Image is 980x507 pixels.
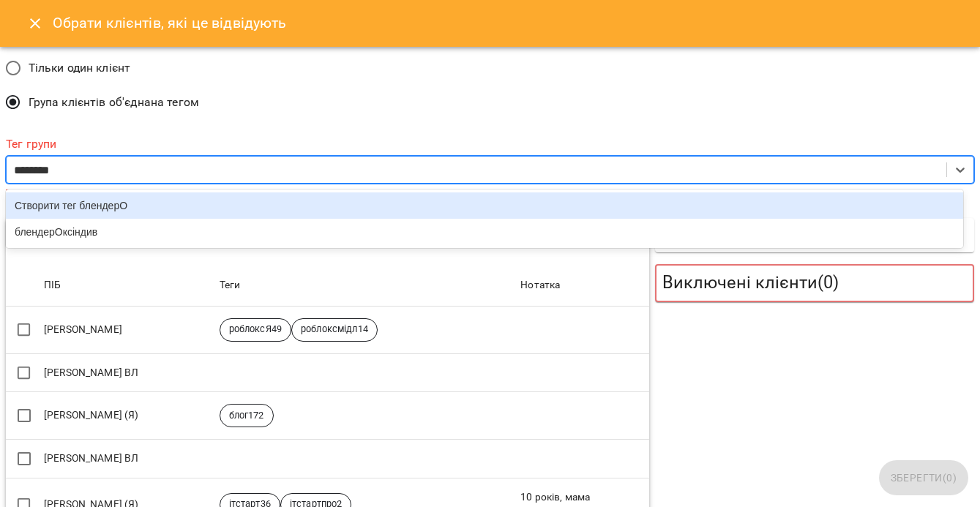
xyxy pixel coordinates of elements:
[220,323,291,336] span: роблоксЯ49
[6,219,963,245] div: блендерОксіндив
[44,277,61,294] div: Sort
[53,12,287,34] h6: Обрати клієнтів, які це відвідують
[18,6,53,41] button: Close
[41,353,217,392] td: [PERSON_NAME] ВЛ
[520,277,560,294] div: Нотатка
[6,187,94,198] b: Тег групи не задано!
[29,59,131,77] span: Тільки один клієнт
[662,271,967,294] h5: Виключені клієнти ( 0 )
[6,192,963,219] div: Створити тег блендерО
[44,277,214,294] span: ПІБ
[220,277,515,294] span: Теги
[220,277,241,294] div: Теги
[6,138,974,150] label: Тег групи
[220,409,273,422] span: блог172
[520,277,646,294] span: Нотатка
[44,277,61,294] div: ПІБ
[292,323,377,336] span: роблоксмідл14
[29,94,199,111] span: Група клієнтів об'єднана тегом
[220,277,241,294] div: Sort
[41,440,217,478] td: [PERSON_NAME] ВЛ
[41,307,217,354] td: [PERSON_NAME]
[41,392,217,440] td: [PERSON_NAME] (Я)
[520,277,560,294] div: Sort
